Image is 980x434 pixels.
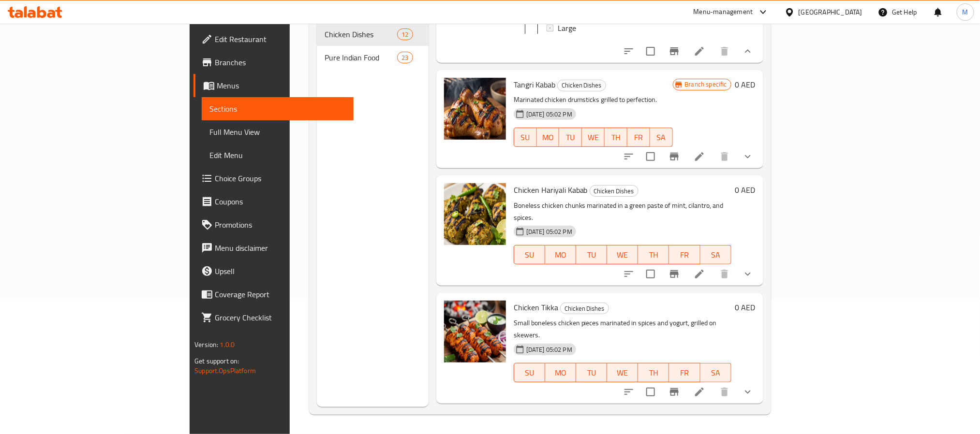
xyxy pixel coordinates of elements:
[582,128,605,147] button: WE
[617,40,640,63] button: sort-choices
[215,173,345,184] span: Choice Groups
[736,145,759,168] button: show more
[193,306,353,329] a: Grocery Checklist
[514,94,673,106] p: Marinated chicken drumsticks grilled to perfection.
[514,300,558,315] span: Chicken Tikka
[694,6,753,18] div: Menu-management
[522,110,576,119] span: [DATE] 05:02 PM
[640,382,661,402] span: Select to update
[193,283,353,306] a: Coverage Report
[638,363,669,382] button: TH
[617,145,640,168] button: sort-choices
[580,248,603,262] span: TU
[514,317,731,341] p: Small boneless chicken pieces marinated in spices and yogurt, grilled on skewers.
[605,128,627,147] button: TH
[963,7,968,17] span: M
[742,151,754,162] svg: Show Choices
[518,248,541,262] span: SU
[590,186,638,197] span: Chicken Dishes
[558,80,606,91] span: Chicken Dishes
[580,366,603,380] span: TU
[673,366,696,380] span: FR
[514,363,545,382] button: SU
[193,51,353,74] a: Branches
[607,245,638,264] button: WE
[209,149,345,161] span: Edit Menu
[209,103,345,115] span: Sections
[518,130,533,145] span: SU
[545,363,576,382] button: MO
[193,190,353,213] a: Coupons
[640,41,661,61] span: Select to update
[514,200,731,224] p: Boneless chicken chunks marinated in a green paste of mint, cilantro, and spices.
[514,128,537,147] button: SU
[193,236,353,260] a: Menu disclaimer
[694,45,705,57] a: Edit menu item
[398,30,412,39] span: 12
[700,363,731,382] button: SA
[215,33,345,45] span: Edit Restaurant
[193,74,353,97] a: Menus
[735,78,756,91] h6: 0 AED
[694,268,705,280] a: Edit menu item
[215,312,345,323] span: Grocery Checklist
[642,366,665,380] span: TH
[215,57,345,68] span: Branches
[799,7,862,17] div: [GEOGRAPHIC_DATA]
[444,183,506,245] img: Chicken Hariyali Kabab
[640,264,661,284] span: Select to update
[209,126,345,138] span: Full Menu View
[558,23,576,34] span: Large
[663,262,686,286] button: Branch-specific-item
[202,144,353,167] a: Edit Menu
[557,80,606,91] div: Chicken Dishes
[700,245,731,264] button: SA
[194,355,239,367] span: Get support on:
[549,248,572,262] span: MO
[694,151,705,162] a: Edit menu item
[576,363,607,382] button: TU
[642,248,665,262] span: TH
[560,303,609,314] div: Chicken Dishes
[522,345,576,354] span: [DATE] 05:02 PM
[617,262,640,286] button: sort-choices
[215,289,345,300] span: Coverage Report
[193,28,353,51] a: Edit Restaurant
[444,301,506,362] img: Chicken Tikka
[576,245,607,264] button: TU
[638,245,669,264] button: TH
[217,80,345,91] span: Menus
[640,146,661,167] span: Select to update
[317,19,429,73] nav: Menu sections
[681,80,731,89] span: Branch specific
[522,227,576,236] span: [DATE] 05:02 PM
[202,97,353,120] a: Sections
[627,128,650,147] button: FR
[215,196,345,207] span: Coupons
[713,40,736,63] button: delete
[220,338,235,351] span: 1.0.0
[663,380,686,404] button: Branch-specific-item
[631,130,646,145] span: FR
[325,29,397,40] span: Chicken Dishes
[704,366,728,380] span: SA
[215,242,345,254] span: Menu disclaimer
[549,366,572,380] span: MO
[669,363,700,382] button: FR
[194,338,218,351] span: Version:
[514,183,588,197] span: Chicken Hariyali Kabab
[537,128,560,147] button: MO
[561,303,609,314] span: Chicken Dishes
[663,40,686,63] button: Branch-specific-item
[735,301,756,314] h6: 0 AED
[742,45,754,57] svg: Show Choices
[617,380,640,404] button: sort-choices
[607,363,638,382] button: WE
[193,213,353,236] a: Promotions
[736,40,759,63] button: show more
[193,260,353,283] a: Upsell
[713,380,736,404] button: delete
[563,130,578,145] span: TU
[609,130,624,145] span: TH
[193,167,353,190] a: Choice Groups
